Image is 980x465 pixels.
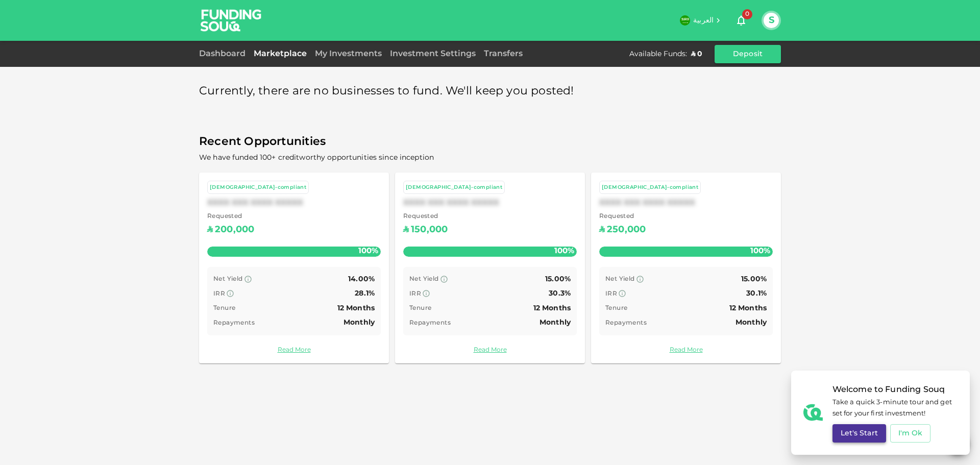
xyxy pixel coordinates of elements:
div: XXXX XXX XXXX XXXXX [403,198,577,208]
div: Available Funds : [629,49,687,59]
span: 0 [742,9,752,19]
button: S [764,13,779,28]
span: Requested [403,212,448,222]
span: Tenure [213,305,235,311]
span: Tenure [605,305,627,311]
span: 12 Months [533,305,571,312]
span: Monthly [736,319,767,326]
img: flag-sa.b9a346574cdc8950dd34b50780441f57.svg [680,15,690,26]
span: Monthly [344,319,375,326]
div: [DEMOGRAPHIC_DATA]-compliant [602,183,698,192]
div: ʢ [403,222,409,238]
span: 30.1% [746,290,767,297]
span: Monthly [540,319,571,326]
span: Requested [599,212,646,222]
a: My Investments [311,50,386,58]
span: IRR [409,291,421,297]
a: Read More [207,346,381,355]
span: Take a quick 3-minute tour and get set for your first investment! [832,397,958,421]
a: Read More [403,346,577,355]
div: ʢ [207,222,213,238]
span: 30.3% [549,290,571,297]
span: Net Yield [605,276,635,282]
span: Repayments [605,320,647,326]
span: Repayments [409,320,451,326]
span: Tenure [409,305,431,311]
a: [DEMOGRAPHIC_DATA]-compliantXXXX XXX XXXX XXXXX Requested ʢ150,000100% Net Yield 15.00% IRR 30.3%... [395,173,585,363]
span: Welcome to Funding Souq [832,383,958,397]
span: Net Yield [213,276,243,282]
img: fav-icon [803,403,823,422]
span: 12 Months [729,305,767,312]
span: 12 Months [337,305,375,312]
div: ʢ [599,222,605,238]
span: Net Yield [409,276,439,282]
div: XXXX XXX XXXX XXXXX [599,198,773,208]
button: 0 [731,10,751,31]
span: 28.1% [355,290,375,297]
a: Investment Settings [386,50,480,58]
span: IRR [213,291,225,297]
span: Repayments [213,320,255,326]
span: 14.00% [348,276,375,283]
a: [DEMOGRAPHIC_DATA]-compliantXXXX XXX XXXX XXXXX Requested ʢ200,000100% Net Yield 14.00% IRR 28.1%... [199,173,389,363]
button: Deposit [715,45,781,63]
button: I'm Ok [890,424,931,443]
button: Let's Start [832,424,886,443]
div: [DEMOGRAPHIC_DATA]-compliant [210,183,306,192]
span: العربية [693,17,714,24]
span: 15.00% [545,276,571,283]
a: [DEMOGRAPHIC_DATA]-compliantXXXX XXX XXXX XXXXX Requested ʢ250,000100% Net Yield 15.00% IRR 30.1%... [591,173,781,363]
div: XXXX XXX XXXX XXXXX [207,198,381,208]
span: We have funded 100+ creditworthy opportunities since inception [199,154,434,161]
span: 100% [356,244,381,259]
span: 15.00% [741,276,767,283]
a: Read More [599,346,773,355]
span: Recent Opportunities [199,132,781,152]
a: Dashboard [199,50,250,58]
span: 100% [552,244,577,259]
div: 200,000 [215,222,254,238]
div: 150,000 [411,222,448,238]
span: Currently, there are no businesses to fund. We'll keep you posted! [199,82,574,102]
div: [DEMOGRAPHIC_DATA]-compliant [406,183,502,192]
span: 100% [748,244,773,259]
span: IRR [605,291,617,297]
a: Marketplace [250,50,311,58]
span: Requested [207,212,254,222]
div: 250,000 [607,222,646,238]
div: ʢ 0 [691,49,702,59]
a: Transfers [480,50,527,58]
